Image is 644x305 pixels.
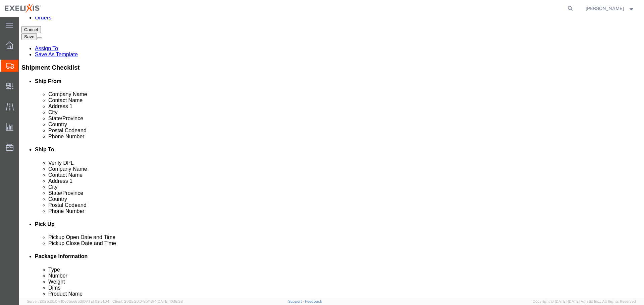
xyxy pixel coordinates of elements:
button: [PERSON_NAME] [585,4,635,12]
span: Client: 2025.20.0-8b113f4 [112,299,183,303]
span: Copyright © [DATE]-[DATE] Agistix Inc., All Rights Reserved [533,299,636,304]
span: [DATE] 09:51:04 [82,299,109,303]
iframe: FS Legacy Container [19,17,644,298]
span: [DATE] 10:16:38 [157,299,183,303]
a: Support [288,299,305,303]
img: logo [5,3,41,13]
span: Server: 2025.20.0-710e05ee653 [27,299,109,303]
span: Shaheed Mohammed [586,5,624,12]
a: Feedback [305,299,322,303]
